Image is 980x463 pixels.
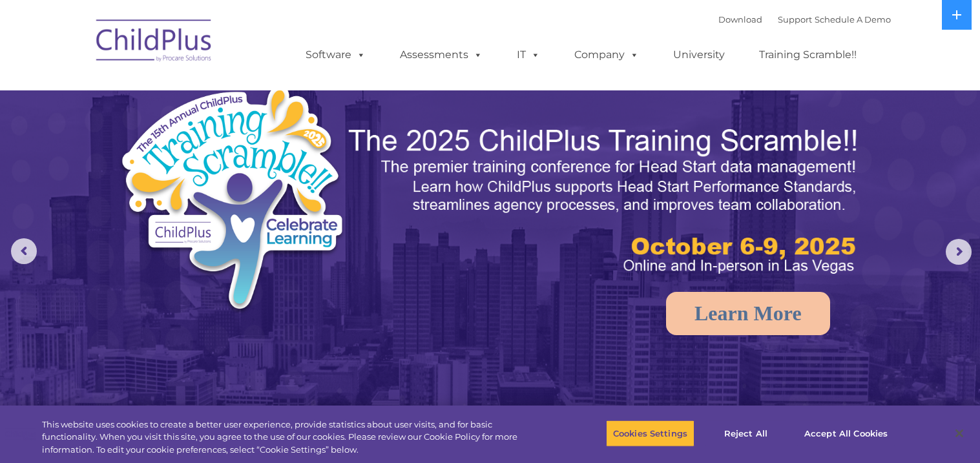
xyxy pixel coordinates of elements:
[815,14,891,25] a: Schedule A Demo
[561,42,652,68] a: Company
[606,420,694,447] button: Cookies Settings
[180,138,235,148] span: Phone number
[718,14,762,25] a: Download
[666,292,830,335] a: Learn More
[90,10,219,75] img: ChildPlus by Procare Solutions
[705,420,786,447] button: Reject All
[660,42,738,68] a: University
[778,14,812,25] a: Support
[746,42,870,68] a: Training Scramble!!
[504,42,553,68] a: IT
[180,85,219,95] span: Last name
[797,420,895,447] button: Accept All Cookies
[42,418,539,457] div: This website uses cookies to create a better user experience, provide statistics about user visit...
[293,42,379,68] a: Software
[718,14,891,25] font: |
[387,42,495,68] a: Assessments
[945,419,974,448] button: Close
